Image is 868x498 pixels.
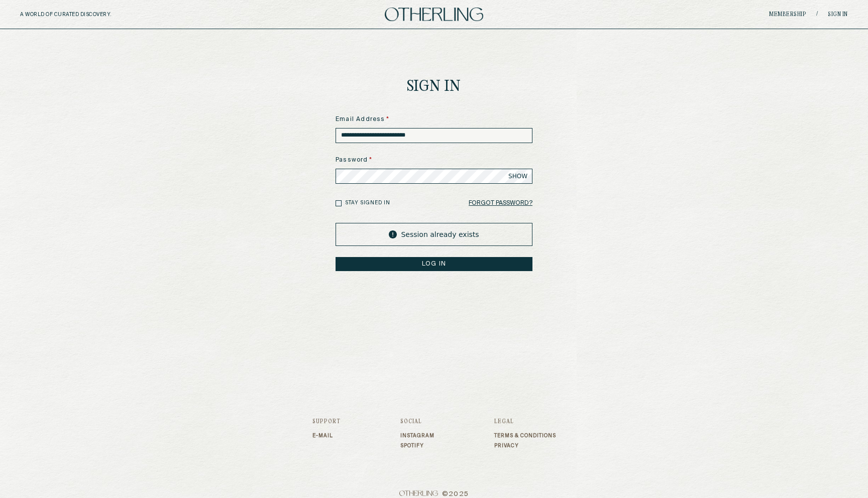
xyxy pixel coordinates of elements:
[769,12,806,18] a: Membership
[494,443,556,449] a: Privacy
[336,156,532,165] label: Password
[494,419,556,425] h3: Legal
[494,433,556,439] a: Terms & Conditions
[400,419,435,425] h3: Social
[828,12,848,18] a: Sign in
[312,419,341,425] h3: Support
[400,433,435,439] a: Instagram
[469,196,532,210] a: Forgot Password?
[816,11,818,18] span: /
[508,172,527,180] span: SHOW
[345,199,390,207] label: Stay signed in
[407,79,461,95] h1: Sign In
[312,433,341,439] a: E-mail
[400,443,435,449] a: Spotify
[336,115,532,124] label: Email Address
[20,12,155,18] h5: A WORLD OF CURATED DISCOVERY.
[385,8,483,21] img: logo
[336,257,532,271] button: LOG IN
[336,223,532,246] div: Session already exists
